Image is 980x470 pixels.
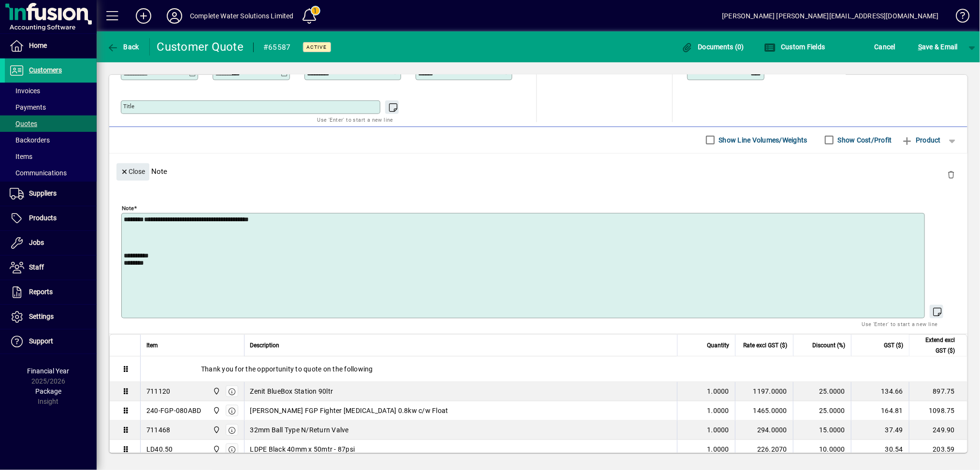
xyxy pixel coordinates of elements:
[913,38,963,56] button: Save & Email
[793,401,851,421] td: 25.0000
[707,406,730,415] span: 1.0000
[146,406,202,415] div: 240-FGP-080ABD
[875,39,896,55] span: Cancel
[146,386,171,396] div: 711120
[250,425,349,435] span: 32mm Ball Type N/Return Valve
[681,43,744,51] span: Documents (0)
[764,43,825,51] span: Custom Fields
[317,114,393,125] mat-hint: Use 'Enter' to start a new line
[918,43,922,51] span: S
[717,135,807,145] label: Show Line Volumes/Weights
[909,401,967,421] td: 1098.75
[122,204,134,211] mat-label: Note
[5,280,97,304] a: Reports
[10,153,32,160] span: Items
[29,189,57,197] span: Suppliers
[128,7,159,25] button: Add
[851,401,909,421] td: 164.81
[250,340,280,351] span: Description
[250,386,333,396] span: Zenit BlueBox Station 90ltr
[5,305,97,329] a: Settings
[29,66,62,74] span: Customers
[707,444,730,454] span: 1.0000
[909,440,967,459] td: 203.59
[741,425,787,435] div: 294.0000
[939,170,963,179] app-page-header-button: Delete
[851,440,909,459] td: 30.54
[159,7,190,25] button: Profile
[35,387,61,395] span: Package
[5,329,97,354] a: Support
[250,444,355,454] span: LDPE Black 40mm x 50mtr - 87psi
[29,337,53,345] span: Support
[741,406,787,415] div: 1465.0000
[29,288,53,296] span: Reports
[307,44,327,50] span: Active
[793,421,851,440] td: 15.0000
[707,340,729,351] span: Quantity
[741,444,787,454] div: 226.2070
[884,340,903,351] span: GST ($)
[836,135,892,145] label: Show Cost/Profit
[29,263,44,271] span: Staff
[909,382,967,401] td: 897.75
[5,148,97,165] a: Items
[29,239,44,246] span: Jobs
[29,214,57,222] span: Products
[909,421,967,440] td: 249.90
[114,167,152,175] app-page-header-button: Close
[707,386,730,396] span: 1.0000
[210,405,221,416] span: Motueka
[146,425,171,435] div: 711468
[851,382,909,401] td: 134.66
[5,34,97,58] a: Home
[679,38,747,56] button: Documents (0)
[793,440,851,459] td: 10.0000
[10,120,37,128] span: Quotes
[10,103,46,111] span: Payments
[157,39,244,55] div: Customer Quote
[146,444,173,454] div: LD40.50
[862,318,938,329] mat-hint: Use 'Enter' to start a new line
[722,8,939,24] div: [PERSON_NAME] [PERSON_NAME][EMAIL_ADDRESS][DOMAIN_NAME]
[5,165,97,181] a: Communications
[872,38,898,56] button: Cancel
[949,2,968,33] a: Knowledge Base
[902,132,941,148] span: Product
[29,313,54,320] span: Settings
[10,136,50,144] span: Backorders
[5,206,97,230] a: Products
[141,356,967,382] div: Thank you for the opportunity to quote on the following
[210,425,221,435] span: Motueka
[5,256,97,280] a: Staff
[5,115,97,132] a: Quotes
[146,340,158,351] span: Item
[5,231,97,255] a: Jobs
[707,425,730,435] span: 1.0000
[5,99,97,115] a: Payments
[812,340,845,351] span: Discount (%)
[263,40,291,55] div: #65587
[851,421,909,440] td: 37.49
[28,367,70,375] span: Financial Year
[918,39,958,55] span: ave & Email
[29,42,47,49] span: Home
[939,163,963,186] button: Delete
[5,182,97,206] a: Suppliers
[210,386,221,397] span: Motueka
[762,38,828,56] button: Custom Fields
[190,8,294,24] div: Complete Water Solutions Limited
[897,131,946,149] button: Product
[741,386,787,396] div: 1197.0000
[250,406,448,415] span: [PERSON_NAME] FGP Fighter [MEDICAL_DATA] 0.8kw c/w Float
[107,43,139,51] span: Back
[120,164,145,180] span: Close
[123,103,134,110] mat-label: Title
[104,38,142,56] button: Back
[915,335,955,356] span: Extend excl GST ($)
[793,382,851,401] td: 25.0000
[109,154,967,189] div: Note
[5,132,97,148] a: Backorders
[10,87,40,95] span: Invoices
[116,163,149,181] button: Close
